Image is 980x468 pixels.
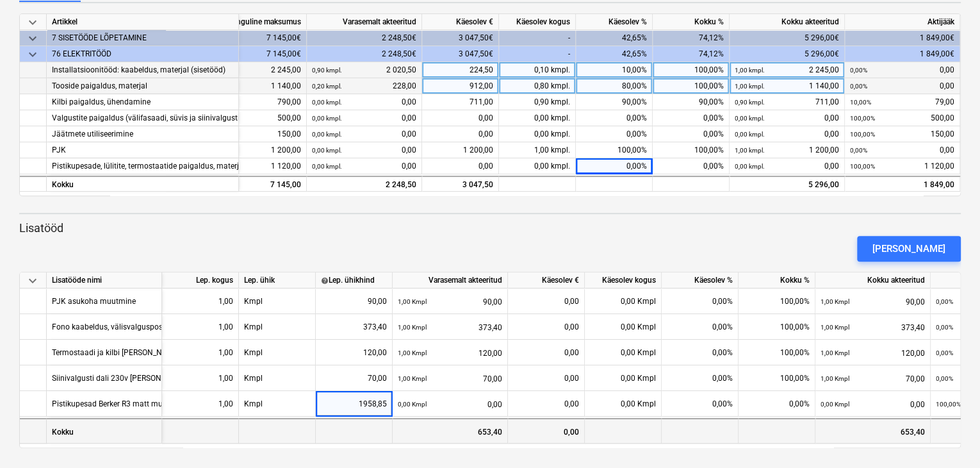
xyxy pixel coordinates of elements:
[735,142,839,158] div: 1 200,00
[52,126,233,142] div: Jäätmete utiliseerimine
[735,110,839,126] div: 0,00
[662,391,739,417] div: 0,00%
[52,62,233,78] div: Installatsioonitööd: kaabeldus, materjal (sisetööd)
[312,78,416,94] div: 228,00
[653,14,730,30] div: Kokku %
[576,158,653,174] div: 0,00%
[735,83,765,90] small: 1,00 kmpl.
[821,340,925,366] div: 120,00
[52,94,233,110] div: Kilbi paigaldus, ühendamine
[576,62,653,78] div: 10,00%
[422,46,499,62] div: 3 047,50€
[872,240,945,257] div: [PERSON_NAME]
[398,298,427,305] small: 1,00 Kmpl
[393,272,508,288] div: Varasemalt akteeritud
[585,288,662,314] div: 0,00 Kmpl
[850,115,875,122] small: 100,00%
[398,314,502,340] div: 373,40
[167,340,233,365] div: 1,00
[730,176,845,192] div: 5 296,00
[662,340,739,365] div: 0,00%
[312,110,416,126] div: 0,00
[850,142,954,158] div: 0,00
[508,418,585,444] div: 0,00
[47,176,239,192] div: Kokku
[52,365,247,390] div: Siinivalgusti dali 230v peale ümber tegemine
[422,30,499,46] div: 3 047,50€
[47,272,162,288] div: Lisatööde nimi
[47,418,162,444] div: Kokku
[398,324,427,331] small: 1,00 Kmpl
[52,46,233,62] div: 76 ELEKTRITÖÖD
[845,46,960,62] div: 1 849,00€
[585,340,662,365] div: 0,00 Kmpl
[321,276,329,284] span: help
[307,14,422,30] div: Varasemalt akteeritud
[239,314,316,340] div: Kmpl
[422,176,499,192] div: 3 047,50
[821,391,925,417] div: 0,00
[499,30,576,46] div: -
[422,78,499,94] div: 912,00
[422,142,499,158] div: 1 200,00
[499,14,576,30] div: Käesolev kogus
[653,94,730,110] div: 90,00%
[499,110,576,126] div: 0,00 kmpl.
[499,94,576,110] div: 0,90 kmpl.
[52,142,233,158] div: PJK
[845,30,960,46] div: 1 849,00€
[321,272,387,288] div: Lep. ühikhind
[936,298,953,305] small: 0,00%
[821,375,849,382] small: 1,00 Kmpl
[52,391,263,416] div: Pistikupesad Berker R3 matt must, kandiline raam ümar sisu.
[850,158,954,174] div: 1 120,00
[850,147,867,154] small: 0,00%
[312,158,416,174] div: 0,00
[662,288,739,314] div: 0,00%
[730,30,845,46] div: 5 296,00€
[513,288,579,314] div: 0,00
[730,46,845,62] div: 5 296,00€
[47,14,239,30] div: Artikkel
[19,221,961,236] p: Lisatööd
[25,273,40,288] span: keyboard_arrow_down
[815,272,931,288] div: Kokku akteeritud
[821,401,849,408] small: 0,00 Kmpl
[653,158,730,174] div: 0,00%
[653,62,730,78] div: 100,00%
[422,110,499,126] div: 0,00
[821,288,925,315] div: 90,00
[662,272,739,288] div: Käesolev %
[398,365,502,392] div: 70,00
[393,418,508,444] div: 653,40
[850,131,875,138] small: 100,00%
[576,14,653,30] div: Käesolev %
[735,131,765,138] small: 0,00 kmpl.
[576,46,653,62] div: 42,65%
[312,131,342,138] small: 0,00 kmpl.
[653,30,730,46] div: 74,12%
[653,46,730,62] div: 74,12%
[653,126,730,142] div: 0,00%
[662,365,739,391] div: 0,00%
[821,324,849,331] small: 1,00 Kmpl
[312,115,342,122] small: 0,00 kmpl.
[499,78,576,94] div: 0,80 kmpl.
[398,401,427,408] small: 0,00 Kmpl
[508,272,585,288] div: Käesolev €
[936,401,961,408] small: 100,00%
[321,340,387,365] div: 120,00
[936,375,953,382] small: 0,00%
[312,62,416,78] div: 2 020,50
[422,62,499,78] div: 224,50
[422,14,499,30] div: Käesolev €
[576,126,653,142] div: 0,00%
[52,110,233,126] div: Valgustite paigaldus (välifasaadi, süvis ja siinivalgustid)
[52,158,233,174] div: Pistikupesade, lülitite, termostaatide paigaldus, materjal (ei sisalda pistikupesasi lüliteid ja ...
[321,314,387,340] div: 373,40
[239,288,316,314] div: Kmpl
[735,78,839,94] div: 1 140,00
[735,99,765,106] small: 0,90 kmpl.
[398,349,427,356] small: 1,00 Kmpl
[499,142,576,158] div: 1,00 kmpl.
